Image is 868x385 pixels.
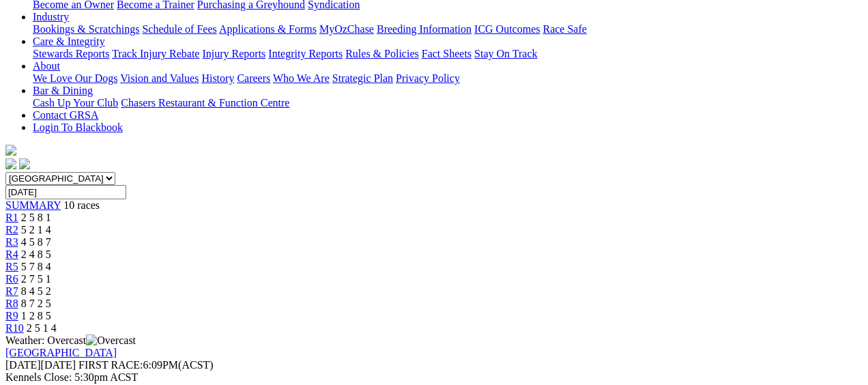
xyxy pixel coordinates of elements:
[78,359,214,371] span: 6:09PM(ACST)
[345,48,419,59] a: Rules & Policies
[377,23,472,35] a: Breeding Information
[201,72,234,84] a: History
[142,23,216,35] a: Schedule of Fees
[5,359,41,371] span: [DATE]
[422,48,472,59] a: Fact Sheets
[21,261,51,272] span: 5 7 8 4
[21,273,51,285] span: 2 7 5 1
[21,224,51,236] span: 5 2 1 4
[474,23,540,35] a: ICG Outcomes
[5,359,76,371] span: [DATE]
[5,347,117,358] a: [GEOGRAPHIC_DATA]
[5,212,18,223] a: R1
[33,122,123,133] a: Login To Blackbook
[5,199,61,211] a: SUMMARY
[21,285,51,297] span: 8 4 5 2
[21,212,51,223] span: 2 5 8 1
[219,23,317,35] a: Applications & Forms
[63,199,100,211] span: 10 races
[120,72,199,84] a: Vision and Values
[33,72,117,84] a: We Love Our Dogs
[319,23,374,35] a: MyOzChase
[5,273,18,285] a: R6
[33,109,98,121] a: Contact GRSA
[5,371,852,384] div: Kennels Close: 5:30pm ACST
[33,48,109,59] a: Stewards Reports
[5,334,136,346] span: Weather: Overcast
[5,298,18,309] a: R8
[33,23,139,35] a: Bookings & Scratchings
[33,72,852,85] div: About
[5,285,18,297] a: R7
[273,72,330,84] a: Who We Are
[5,185,126,199] input: Select date
[542,23,586,35] a: Race Safe
[86,334,136,347] img: Overcast
[268,48,343,59] a: Integrity Reports
[33,97,118,109] a: Cash Up Your Club
[237,72,270,84] a: Careers
[33,85,93,96] a: Bar & Dining
[21,236,51,248] span: 4 5 8 7
[396,72,460,84] a: Privacy Policy
[21,310,51,322] span: 1 2 8 5
[33,11,69,23] a: Industry
[19,158,30,169] img: twitter.svg
[121,97,289,109] a: Chasers Restaurant & Function Centre
[202,48,265,59] a: Injury Reports
[5,158,16,169] img: facebook.svg
[33,60,60,72] a: About
[5,224,18,236] a: R2
[5,236,18,248] a: R3
[112,48,199,59] a: Track Injury Rebate
[21,298,51,309] span: 8 7 2 5
[5,261,18,272] a: R5
[27,322,57,334] span: 2 5 1 4
[33,35,105,47] a: Care & Integrity
[33,23,852,35] div: Industry
[5,322,24,334] a: R10
[474,48,537,59] a: Stay On Track
[332,72,393,84] a: Strategic Plan
[33,48,852,60] div: Care & Integrity
[5,310,18,322] a: R9
[33,97,852,109] div: Bar & Dining
[5,248,18,260] a: R4
[21,248,51,260] span: 2 4 8 5
[78,359,143,371] span: FIRST RACE:
[5,145,16,156] img: logo-grsa-white.png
